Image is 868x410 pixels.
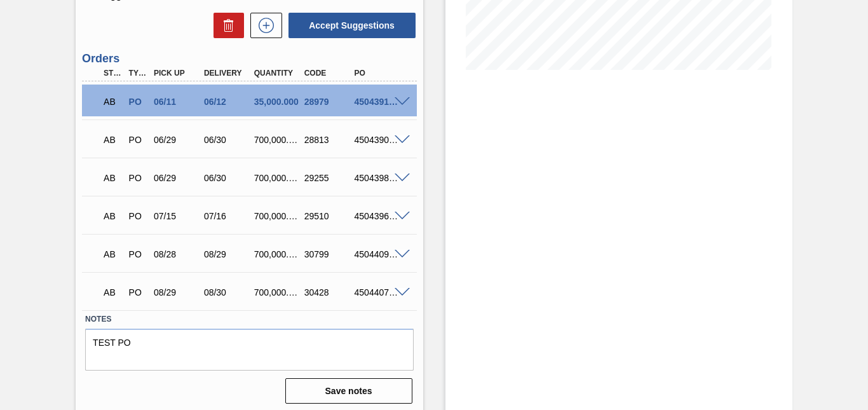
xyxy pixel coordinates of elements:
div: 30799 [301,249,355,259]
div: Awaiting Pick Up [100,126,125,154]
div: 06/11/2025 [151,97,205,107]
div: Awaiting Pick Up [100,88,125,116]
div: Quantity [251,69,305,78]
div: 08/29/2025 [151,287,205,297]
div: Purchase order [126,211,150,221]
div: 08/30/2025 [201,287,255,297]
div: 35,000.000 [251,97,305,107]
div: 08/29/2025 [201,249,255,259]
button: Accept Suggestions [288,13,416,38]
div: Purchase order [126,249,150,259]
div: 29255 [301,173,355,183]
div: 700,000.000 [251,287,305,297]
div: Purchase order [126,173,150,183]
button: Save notes [285,378,412,404]
div: 700,000.000 [251,135,305,145]
div: 4504391645 [351,97,405,107]
p: AB [104,135,121,145]
div: Delete Suggestions [207,13,244,38]
div: Delivery [201,69,255,78]
p: AB [104,287,121,297]
div: Awaiting Pick Up [100,164,125,192]
div: 06/30/2025 [201,135,255,145]
div: PO [351,69,405,78]
p: AB [104,173,121,183]
div: 4504390914 [351,135,405,145]
div: Awaiting Pick Up [100,202,125,230]
div: 07/16/2025 [201,211,255,221]
div: 07/15/2025 [151,211,205,221]
div: 06/30/2025 [201,173,255,183]
div: New suggestion [244,13,282,38]
label: Notes [85,310,413,329]
div: Step [100,69,125,78]
div: 4504409870 [351,249,405,259]
div: Awaiting Pick Up [100,278,125,306]
div: Accept Suggestions [282,11,417,39]
div: 06/29/2025 [151,135,205,145]
div: Purchase order [126,287,150,297]
div: 06/12/2025 [201,97,255,107]
div: 06/29/2025 [151,173,205,183]
div: 29510 [301,211,355,221]
div: Code [301,69,355,78]
div: 700,000.000 [251,249,305,259]
p: AB [104,97,121,107]
p: AB [104,249,121,259]
div: 4504398777 [351,173,405,183]
div: 28813 [301,135,355,145]
div: Purchase order [126,135,150,145]
div: 700,000.000 [251,173,305,183]
div: Type [126,69,150,78]
div: Purchase order [126,97,150,107]
div: 700,000.000 [251,211,305,221]
p: AB [104,211,121,221]
textarea: TEST PO [85,329,413,371]
div: 30428 [301,287,355,297]
div: Awaiting Pick Up [100,240,125,268]
div: 08/28/2025 [151,249,205,259]
div: 4504407299 [351,287,405,297]
div: 28979 [301,97,355,107]
div: Pick up [151,69,205,78]
div: 4504396835 [351,211,405,221]
h3: Orders [82,52,416,65]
